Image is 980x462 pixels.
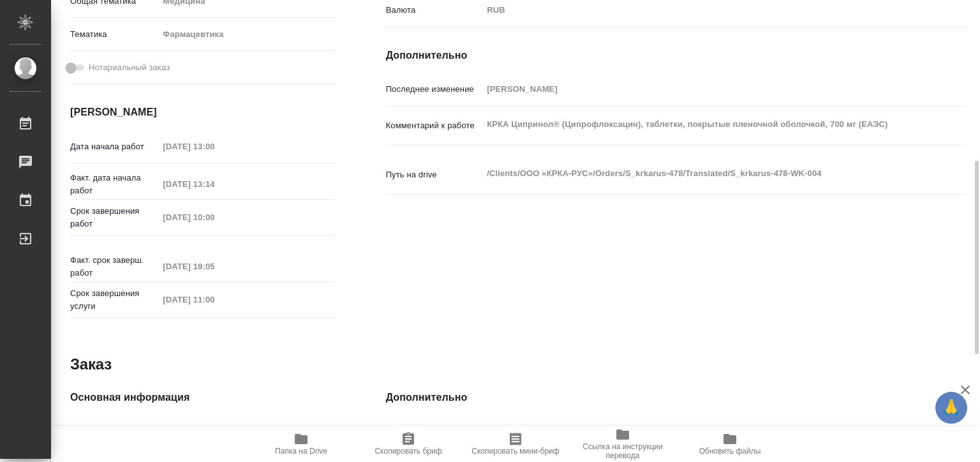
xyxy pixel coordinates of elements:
[462,426,569,462] button: Скопировать мини-бриф
[699,447,761,456] span: Обновить файлы
[482,422,917,441] input: Пустое поле
[569,426,676,462] button: Ссылка на инструкции перевода
[70,205,158,230] p: Срок завершения работ
[158,24,334,45] div: Фармацевтика
[375,447,442,456] span: Скопировать бриф
[471,447,559,456] span: Скопировать мини-бриф
[386,83,483,96] p: Последнее изменение
[70,354,112,375] h2: Заказ
[940,394,962,421] span: 🙏
[386,390,966,405] h4: Дополнительно
[70,426,158,438] p: Код заказа
[70,172,158,197] p: Факт. дата начала работ
[70,287,158,313] p: Срок завершения услуги
[70,140,158,153] p: Дата начала работ
[70,390,335,405] h4: Основная информация
[676,426,783,462] button: Обновить файлы
[482,114,917,135] textarea: КРКА Ципринол® (Ципрофлоксацин), таблетки, покрытые пленочной оболочкой, 700 мг (ЕАЭС)
[158,137,270,156] input: Пустое поле
[935,392,967,424] button: 🙏
[386,168,483,181] p: Путь на drive
[386,426,483,438] p: Путь на drive
[70,105,335,120] h4: [PERSON_NAME]
[70,28,158,41] p: Тематика
[482,80,917,98] input: Пустое поле
[355,426,462,462] button: Скопировать бриф
[482,163,917,184] textarea: /Clients/ООО «КРКА-РУС»/Orders/S_krkarus-478/Translated/S_krkarus-478-WK-004
[577,442,669,460] span: Ссылка на инструкции перевода
[158,175,270,193] input: Пустое поле
[70,254,158,279] p: Факт. срок заверш. работ
[158,208,270,227] input: Пустое поле
[158,422,334,441] input: Пустое поле
[158,290,270,309] input: Пустое поле
[158,257,270,276] input: Пустое поле
[386,4,483,17] p: Валюта
[248,426,355,462] button: Папка на Drive
[89,61,170,74] span: Нотариальный заказ
[386,119,483,132] p: Комментарий к работе
[275,447,327,456] span: Папка на Drive
[386,48,966,63] h4: Дополнительно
